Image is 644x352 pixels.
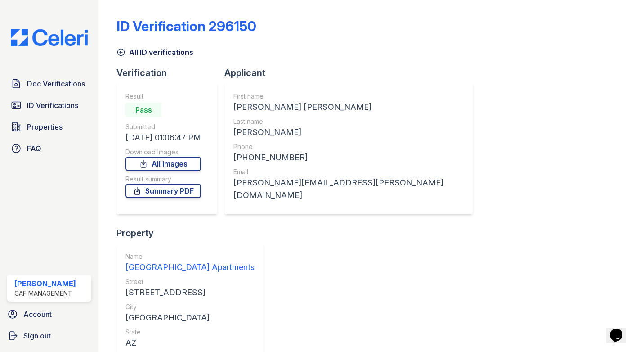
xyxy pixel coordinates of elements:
div: ID Verification 296150 [116,18,256,34]
div: Last name [233,117,464,126]
div: AZ [125,337,255,349]
div: [PERSON_NAME] [14,278,76,289]
iframe: chat widget [606,316,635,343]
a: Account [4,305,95,323]
span: Doc Verifications [27,78,85,89]
div: First name [233,92,464,101]
div: [PHONE_NUMBER] [233,151,464,164]
div: [GEOGRAPHIC_DATA] Apartments [125,261,255,274]
div: Result summary [125,175,201,184]
span: Sign out [23,330,51,341]
a: Name [GEOGRAPHIC_DATA] Apartments [125,252,255,274]
a: Sign out [4,327,95,345]
div: [GEOGRAPHIC_DATA] [125,311,255,324]
div: [DATE] 01:06:47 PM [125,131,201,144]
div: State [125,328,255,337]
div: Download Images [125,148,201,157]
img: CE_Logo_Blue-a8612792a0a2168367f1c8372b55b34899dd931a85d93a1a3d3e32e68fde9ad4.png [4,29,95,46]
div: [STREET_ADDRESS] [125,286,255,299]
div: Verification [116,67,224,79]
div: [PERSON_NAME] [233,126,464,139]
span: Properties [27,122,63,132]
div: City [125,302,255,311]
a: Summary PDF [125,184,201,198]
div: [PERSON_NAME] [PERSON_NAME] [233,101,464,113]
div: Name [125,252,255,261]
div: Submitted [125,122,201,131]
a: Properties [7,118,91,136]
div: Pass [125,103,161,117]
a: FAQ [7,140,91,158]
div: Applicant [224,67,480,79]
div: Result [125,92,201,101]
span: ID Verifications [27,100,78,111]
div: Street [125,277,255,286]
a: All Images [125,157,201,171]
span: Account [23,309,52,320]
div: Property [116,227,271,239]
div: CAF Management [14,289,76,298]
div: Phone [233,142,464,151]
span: FAQ [27,143,41,154]
a: ID Verifications [7,96,91,114]
div: [PERSON_NAME][EMAIL_ADDRESS][PERSON_NAME][DOMAIN_NAME] [233,176,464,202]
a: All ID verifications [116,47,193,58]
div: Email [233,167,464,176]
a: Doc Verifications [7,75,91,93]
